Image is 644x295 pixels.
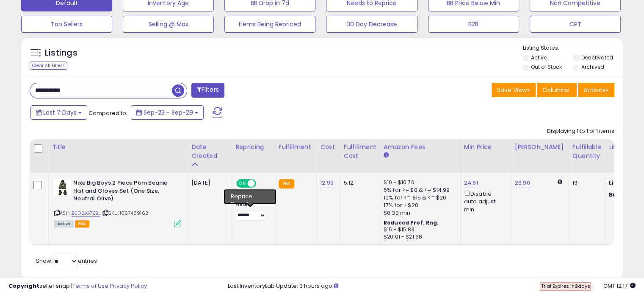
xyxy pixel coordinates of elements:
span: Show: entries [36,257,97,265]
button: 30 Day Decrease [326,16,417,33]
small: FBA [279,179,294,188]
button: Columns [537,83,577,97]
div: Preset: [235,202,268,221]
span: Compared to: [88,109,127,117]
div: Last InventoryLab Update: 3 hours ago. [228,282,636,290]
span: All listings currently available for purchase on Amazon [54,220,74,228]
b: Nike Big Boys 2 Piece Pom Beanie Hat and Gloves Set (One Size, Neutral Olive) [73,179,176,205]
span: Columns [542,86,569,94]
div: Repricing [235,143,271,152]
div: 10% for >= $15 & <= $20 [384,194,454,202]
a: 26.90 [515,179,530,187]
span: Last 7 Days [43,108,77,117]
a: Privacy Policy [110,282,147,290]
div: $20.01 - $21.68 [384,233,454,241]
label: Deactivated [581,54,613,61]
button: Filters [191,83,224,98]
div: Fulfillable Quantity [572,143,602,160]
span: Sep-23 - Sep-29 [144,108,193,117]
div: 5.12 [344,179,373,187]
span: OFF [255,180,268,187]
small: Amazon Fees. [384,152,389,159]
div: 13 [572,179,599,187]
button: Top Sellers [21,16,112,33]
div: $0.30 min [384,209,454,217]
div: Amazon Fees [384,143,457,152]
span: 2025-10-7 12:17 GMT [603,282,636,290]
p: Listing States: [523,44,623,52]
a: Terms of Use [72,282,108,290]
div: Cost [320,143,337,152]
span: ON [237,180,248,187]
img: 41+dD5ofUaL._SL40_.jpg [54,179,71,196]
a: 12.99 [320,179,334,187]
button: B2B [428,16,519,33]
div: [PERSON_NAME] [515,143,565,152]
div: Title [52,143,184,152]
div: 17% for > $20 [384,202,454,209]
div: $10 - $10.76 [384,179,454,186]
label: Archived [581,63,604,70]
a: B0D2JG7ZBL [72,210,100,217]
div: [DATE] [191,179,225,187]
label: Out of Stock [531,63,562,70]
button: Last 7 Days [30,105,87,120]
a: 24.81 [464,179,478,187]
div: Min Price [464,143,508,152]
div: seller snap | | [8,282,147,290]
button: Selling @ Max [123,16,214,33]
h5: Listings [45,47,77,59]
strong: Copyright [8,282,39,290]
button: Save View [492,83,536,97]
div: Clear All Filters [30,62,67,70]
div: Fulfillment Cost [344,143,376,160]
div: Displaying 1 to 1 of 1 items [547,127,614,135]
div: Disable auto adjust min [464,189,505,214]
button: Actions [578,83,614,97]
div: $15 - $15.83 [384,226,454,233]
div: Date Created [191,143,228,160]
button: CPT [530,16,621,33]
div: Fulfillment [279,143,313,152]
label: Active [531,54,547,61]
div: ASIN: [54,179,181,226]
b: Reduced Prof. Rng. [384,219,439,226]
button: Sep-23 - Sep-29 [131,105,204,120]
div: 5% for >= $0 & <= $14.99 [384,186,454,194]
span: | SKU: 1067489162 [102,210,148,216]
button: Items Being Repriced [224,16,315,33]
b: 3 [574,283,578,289]
div: Amazon AI * [235,192,268,200]
span: Trial Expires in days [541,283,590,289]
span: FBA [75,220,89,228]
